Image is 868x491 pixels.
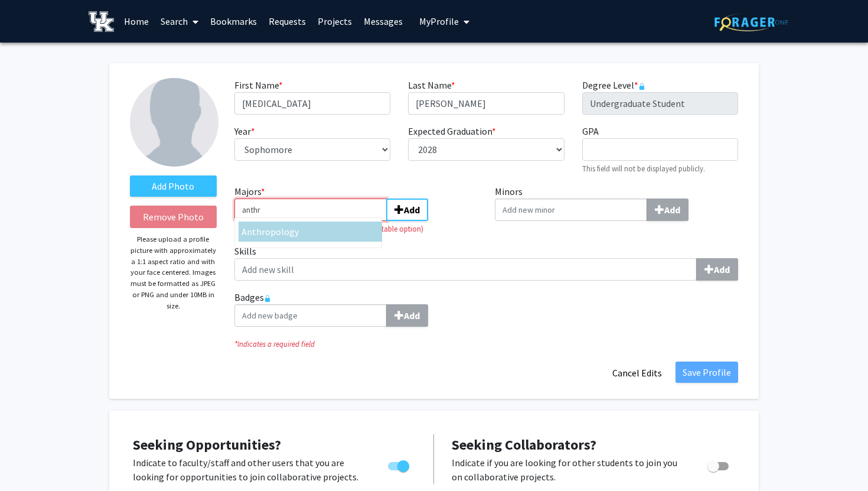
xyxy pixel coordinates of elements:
button: Badges [386,304,428,327]
button: Majors*Anthropology [386,199,428,221]
label: Minors [495,184,738,221]
label: First Name [234,78,283,92]
p: Please upload a profile picture with approximately a 1:1 aspect ratio and with your face centered... [130,234,217,311]
label: Expected Graduation [408,124,496,138]
p: Indicate to faculty/staff and other users that you are looking for opportunities to join collabor... [133,456,366,484]
b: Add [404,310,420,321]
label: Last Name [408,78,455,92]
input: SkillsAdd [234,258,697,281]
b: Add [714,264,730,275]
b: Add [404,204,420,216]
button: Minors [647,199,688,221]
span: opology [265,226,299,238]
a: Messages [358,1,409,42]
label: GPA [582,124,599,138]
button: Save Profile [676,362,738,383]
span: Anthr [242,226,265,238]
label: Majors [234,184,478,221]
div: Toggle [703,456,735,473]
p: Indicate if you are looking for other students to join you on collaborative projects. [452,456,685,484]
button: Skills [696,258,738,281]
input: BadgesAdd [234,304,387,327]
svg: This information is provided and automatically updated by the University of Kentucky and is not e... [638,83,645,90]
a: Projects [312,1,358,42]
b: Add [664,204,680,216]
label: AddProfile Picture [130,175,217,197]
a: Bookmarks [204,1,263,42]
label: Year [234,124,255,138]
span: My Profile [419,15,459,27]
img: ForagerOne Logo [714,13,788,31]
div: Toggle [383,456,416,473]
a: Search [155,1,204,42]
button: Cancel Edits [605,362,670,384]
button: Remove Photo [130,206,217,228]
a: Home [118,1,155,42]
label: Badges [234,290,738,327]
small: This field will not be displayed publicly. [582,164,705,173]
label: Degree Level [582,78,645,92]
input: MinorsAdd [495,199,647,221]
iframe: Chat [9,438,50,482]
i: Indicates a required field [234,339,738,350]
input: Majors*AnthropologyAdd [234,199,387,221]
span: Seeking Opportunities? [133,435,281,454]
img: Profile Picture [130,78,218,167]
label: Skills [234,244,738,281]
span: Seeking Collaborators? [452,435,596,454]
img: University of Kentucky Logo [89,11,114,32]
a: Requests [263,1,312,42]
